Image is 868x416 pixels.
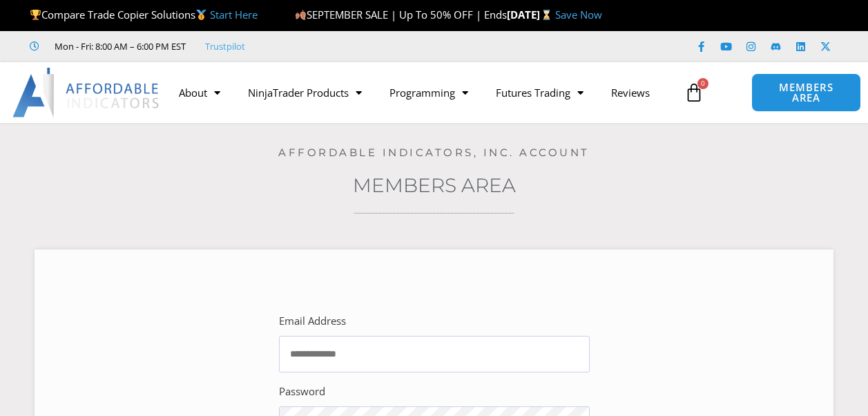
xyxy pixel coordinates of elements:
span: Compare Trade Copier Solutions [30,8,258,21]
span: MEMBERS AREA [766,82,846,103]
img: ⌛ [541,10,552,20]
a: Programming [376,77,482,108]
a: Save Now [555,8,602,21]
span: Mon - Fri: 8:00 AM – 6:00 PM EST [51,38,186,55]
img: 🥇 [196,10,206,20]
a: Trustpilot [205,38,245,55]
img: 🏆 [30,10,41,20]
strong: [DATE] [507,8,554,21]
a: About [165,77,234,108]
img: LogoAI | Affordable Indicators – NinjaTrader [12,68,161,117]
a: 0 [664,73,724,113]
a: Start Here [210,8,258,21]
a: Reviews [597,77,664,108]
span: 0 [697,78,708,89]
a: Affordable Indicators, Inc. Account [278,146,590,159]
a: NinjaTrader Products [234,77,376,108]
label: Password [279,382,325,401]
span: SEPTEMBER SALE | Up To 50% OFF | Ends [295,8,507,21]
label: Email Address [279,312,346,331]
a: Futures Trading [482,77,597,108]
a: Members Area [353,173,516,197]
a: MEMBERS AREA [751,73,860,112]
nav: Menu [165,77,677,108]
img: 🍂 [296,10,306,20]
